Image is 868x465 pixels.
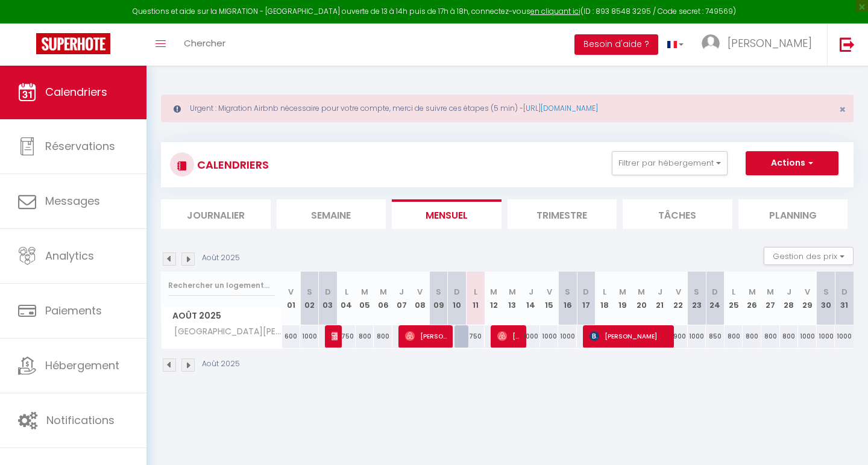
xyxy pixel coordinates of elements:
abbr: L [474,286,477,298]
th: 31 [835,272,854,325]
abbr: V [547,286,552,298]
div: 800 [780,325,799,348]
div: 900 [669,325,688,348]
img: ... [702,34,720,52]
abbr: S [436,286,441,298]
th: 14 [521,272,540,325]
div: Urgent : Migration Airbnb nécessaire pour votre compte, merci de suivre ces étapes (5 min) - [161,95,854,122]
span: [GEOGRAPHIC_DATA][PERSON_NAME] [163,325,284,339]
span: [PERSON_NAME] [590,325,670,348]
div: 1000 [688,325,706,348]
th: 02 [300,272,319,325]
abbr: S [823,286,829,298]
th: 05 [356,272,374,325]
abbr: J [787,286,791,298]
abbr: V [676,286,681,298]
li: Mensuel [392,199,502,229]
th: 09 [429,272,448,325]
abbr: J [529,286,533,298]
abbr: L [732,286,735,298]
th: 20 [632,272,651,325]
li: Tâches [623,199,732,229]
th: 30 [817,272,835,325]
a: [URL][DOMAIN_NAME] [523,103,598,113]
span: Réservations [45,139,115,154]
div: 800 [743,325,761,348]
th: 07 [392,272,411,325]
button: Close [839,104,846,115]
p: Août 2025 [202,358,240,370]
li: Semaine [277,199,386,229]
th: 28 [780,272,799,325]
abbr: S [694,286,699,298]
span: Chercher [184,37,225,49]
div: 800 [374,325,392,348]
th: 16 [558,272,577,325]
div: 1000 [817,325,835,348]
th: 24 [706,272,725,325]
div: 1000 [835,325,854,348]
abbr: M [361,286,368,298]
th: 17 [577,272,596,325]
th: 11 [466,272,485,325]
button: Actions [746,151,838,175]
abbr: M [490,286,497,298]
th: 22 [669,272,688,325]
span: Hébergement [45,358,119,373]
img: logout [840,37,855,52]
abbr: L [603,286,606,298]
abbr: J [399,286,404,298]
div: 800 [356,325,374,348]
th: 26 [743,272,761,325]
th: 06 [374,272,392,325]
input: Rechercher un logement... [168,275,275,296]
button: Besoin d'aide ? [574,34,658,55]
abbr: S [307,286,312,298]
div: 1000 [521,325,540,348]
span: × [839,102,846,117]
span: Paiements [45,303,102,318]
th: 19 [614,272,632,325]
th: 23 [688,272,706,325]
abbr: D [325,286,331,298]
abbr: D [712,286,718,298]
th: 15 [540,272,559,325]
div: 750 [337,325,356,348]
th: 27 [761,272,780,325]
th: 10 [448,272,467,325]
span: Calendriers [45,84,107,99]
abbr: M [638,286,645,298]
span: [PERSON_NAME] [497,325,522,348]
span: Analytics [45,248,94,263]
div: 800 [725,325,743,348]
abbr: V [288,286,294,298]
img: Super Booking [36,33,110,54]
th: 12 [485,272,503,325]
div: 1000 [798,325,817,348]
span: [PERSON_NAME] [405,325,448,348]
abbr: D [454,286,460,298]
li: Journalier [161,199,271,229]
div: 800 [761,325,780,348]
span: Messages [45,193,100,208]
button: Gestion des prix [764,247,854,265]
abbr: M [619,286,626,298]
th: 21 [650,272,669,325]
th: 13 [503,272,522,325]
th: 25 [725,272,743,325]
th: 03 [319,272,338,325]
div: 1000 [540,325,559,348]
div: 1000 [300,325,319,348]
div: 750 [466,325,485,348]
li: Planning [738,199,848,229]
a: Chercher [175,23,234,66]
span: [PERSON_NAME] [728,36,812,51]
abbr: V [805,286,810,298]
abbr: L [345,286,348,298]
th: 18 [596,272,614,325]
h3: CALENDRIERS [194,151,269,178]
div: 850 [706,325,725,348]
abbr: M [380,286,387,298]
abbr: J [658,286,662,298]
th: 29 [798,272,817,325]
